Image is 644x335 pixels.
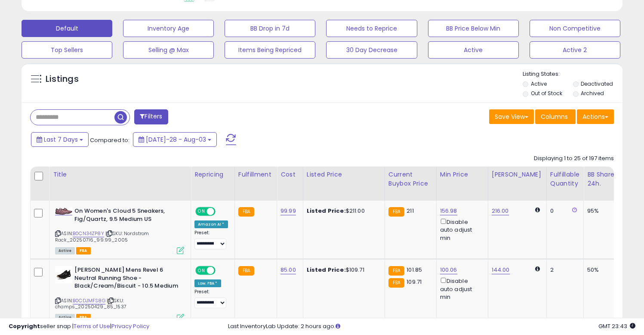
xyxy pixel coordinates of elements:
div: $211.00 [307,207,378,215]
a: Privacy Policy [111,322,149,330]
button: Selling @ Max [123,41,214,59]
label: Active [531,80,547,87]
label: Deactivated [581,80,613,87]
small: FBA [388,207,404,217]
a: 156.98 [440,207,457,215]
a: 216.00 [492,207,509,215]
span: OFF [214,208,228,215]
button: Top Sellers [22,41,112,59]
div: Title [53,170,187,179]
button: Items Being Repriced [225,41,315,59]
div: Last InventoryLab Update: 2 hours ago. [228,323,635,331]
span: | SKU: champs_20250429_85_1537 [55,297,126,310]
div: Displaying 1 to 25 of 197 items [534,155,614,163]
button: Columns [535,109,576,124]
div: BB Share 24h. [587,170,619,188]
div: Preset: [194,289,228,308]
div: Current Buybox Price [388,170,433,188]
span: 101.85 [407,266,422,274]
small: FBA [388,266,404,276]
b: [PERSON_NAME] Mens Revel 6 Neutral Running Shoe - Black/Cream/Biscuit - 10.5 Medium [74,266,179,292]
span: FBA [76,247,91,254]
button: Save View [489,109,534,124]
div: Fulfillable Quantity [550,170,580,188]
div: Disable auto adjust min [440,217,481,242]
div: $109.71 [307,266,378,274]
div: Fulfillment [238,170,273,179]
span: All listings currently available for purchase on Amazon [55,247,75,254]
button: Active 2 [530,41,620,59]
button: Non Competitive [530,20,620,37]
strong: Copyright [9,322,40,330]
div: Amazon AI * [194,220,228,228]
span: 109.71 [407,278,422,286]
div: Repricing [194,170,231,179]
b: Listed Price: [307,266,346,274]
img: 517ZTkZXdvL._SL40_.jpg [55,208,72,215]
div: 2 [550,266,577,274]
div: Preset: [194,230,228,249]
button: BB Price Below Min [428,20,519,37]
div: Cost [280,170,299,179]
span: 211 [407,207,413,215]
span: | SKU: Nordstrom Rack_20250716_99.99_2005 [55,230,149,243]
label: Archived [581,90,604,97]
a: 99.99 [280,207,296,215]
div: 95% [587,207,616,215]
div: [PERSON_NAME] [492,170,543,179]
div: ASIN: [55,207,184,253]
a: 144.00 [492,266,510,274]
span: 2025-08-11 23:43 GMT [598,322,635,330]
div: ASIN: [55,266,184,320]
button: Last 7 Days [31,132,89,147]
b: On Women's Cloud 5 Sneakers, Fig/Quartz, 9.5 Medium US [74,207,179,225]
div: seller snap | | [9,323,149,331]
button: Default [22,20,112,37]
button: Needs to Reprice [326,20,417,37]
small: FBA [238,266,254,276]
a: Terms of Use [74,322,110,330]
button: Inventory Age [123,20,214,37]
button: [DATE]-28 - Aug-03 [133,132,217,147]
button: BB Drop in 7d [225,20,315,37]
img: 41abSVvgfRL._SL40_.jpg [55,266,72,283]
div: 50% [587,266,616,274]
b: Listed Price: [307,207,346,215]
h5: Listings [46,73,79,85]
button: 30 Day Decrease [326,41,417,59]
p: Listing States: [523,70,622,78]
div: Disable auto adjust min [440,276,481,301]
button: Actions [577,109,614,124]
div: Low. FBA * [194,279,221,287]
button: Active [428,41,519,59]
div: Listed Price [307,170,381,179]
small: FBA [388,278,404,288]
span: Compared to: [90,136,129,144]
a: 85.00 [280,266,296,274]
small: FBA [238,207,254,217]
a: B0CN34ZP8Y [73,230,104,237]
div: Min Price [440,170,484,179]
a: B0CDJMFS8G [73,297,105,304]
span: ON [196,267,207,274]
button: Filters [134,109,168,124]
span: Last 7 Days [44,135,78,144]
span: [DATE]-28 - Aug-03 [146,135,206,144]
span: OFF [214,267,228,274]
span: ON [196,208,207,215]
label: Out of Stock [531,90,562,97]
a: 100.06 [440,266,457,274]
div: 0 [550,207,577,215]
span: Columns [541,112,568,121]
